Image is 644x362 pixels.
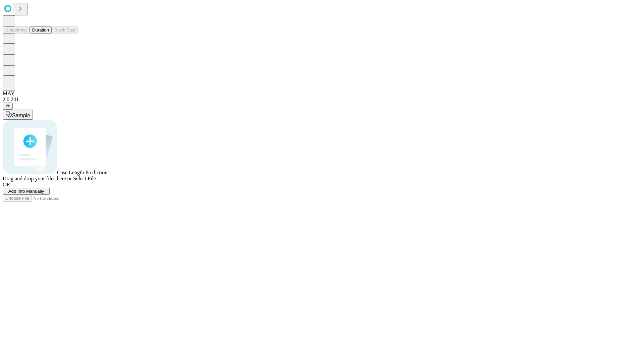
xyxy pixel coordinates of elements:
[30,26,52,34] button: Duration
[52,26,78,34] button: Block Size
[3,90,641,97] div: MAY
[12,113,30,118] span: Sample
[3,110,33,120] button: Sample
[3,97,641,103] div: 2.0.241
[3,103,13,110] button: @
[3,26,30,34] button: Smoothing
[3,182,10,187] span: OR
[5,104,10,109] span: @
[3,176,72,181] span: Drag and drop your files here or
[8,189,44,194] span: Add Info Manually
[73,176,96,181] span: Select File
[3,188,50,195] button: Add Info Manually
[57,170,107,175] span: Case Length Prediction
